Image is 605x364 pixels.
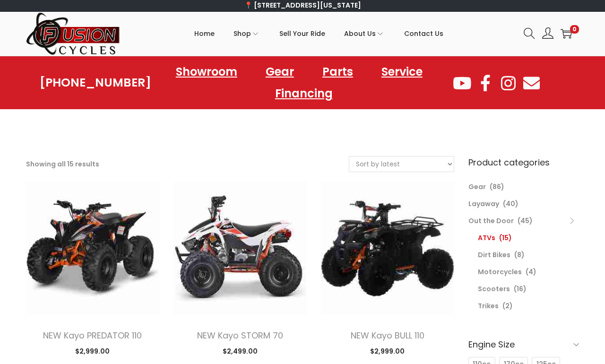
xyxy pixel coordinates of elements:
a: Home [194,12,215,55]
span: (40) [503,199,519,208]
a: NEW Kayo BULL 110 [351,329,424,341]
a: Showroom [166,61,247,83]
a: Sell Your Ride [279,12,325,55]
span: $ [223,347,227,356]
a: ATVs [478,233,495,243]
span: (45) [518,216,533,225]
img: Woostify retina logo [26,12,121,56]
a: Gear [256,61,303,83]
span: Home [194,22,215,45]
span: $ [75,347,79,356]
h6: Engine Size [468,333,579,355]
a: 📍 [STREET_ADDRESS][US_STATE] [244,0,361,10]
span: $ [370,347,374,356]
span: 2,999.00 [75,347,110,356]
a: Scooters [478,284,510,294]
span: (4) [526,267,536,277]
span: (2) [502,301,513,311]
a: Parts [313,61,363,83]
span: Contact Us [404,22,443,45]
span: (8) [514,250,525,260]
span: Shop [233,22,251,45]
p: Showing all 15 results [26,157,99,171]
span: (16) [514,284,527,294]
span: (86) [490,182,504,191]
select: Shop order [349,156,454,172]
a: 0 [561,28,572,39]
a: [PHONE_NUMBER] [40,76,151,89]
a: Shop [233,12,260,55]
span: 2,499.00 [223,347,258,356]
a: About Us [344,12,385,55]
span: (15) [499,233,512,243]
a: Financing [266,83,342,104]
a: NEW Kayo STORM 70 [197,329,283,341]
a: Contact Us [404,12,443,55]
a: Motorcycles [478,267,522,277]
a: NEW Kayo PREDATOR 110 [43,329,142,341]
a: Service [372,61,432,83]
nav: Primary navigation [121,12,517,55]
a: Trikes [478,301,499,311]
span: About Us [344,22,376,45]
a: Layaway [468,199,499,208]
a: Out the Door [468,216,514,225]
h6: Product categories [468,156,579,169]
a: Dirt Bikes [478,250,510,260]
a: Gear [468,182,486,191]
nav: Menu [151,61,452,104]
span: Sell Your Ride [279,22,325,45]
span: 2,999.00 [370,347,405,356]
